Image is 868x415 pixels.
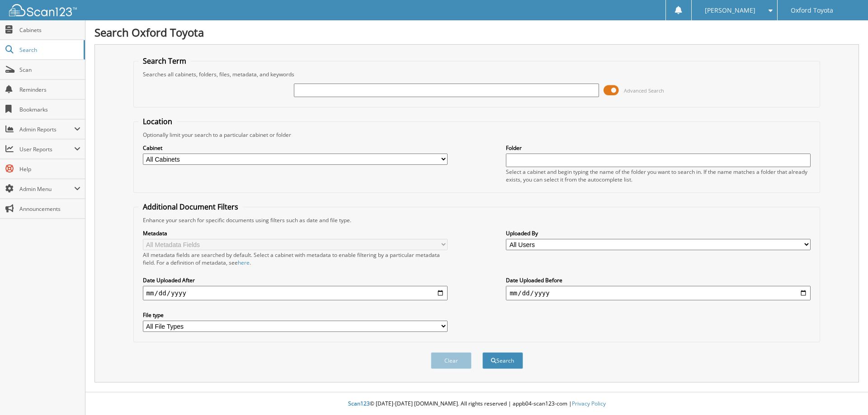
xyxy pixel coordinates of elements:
div: Select a cabinet and begin typing the name of the folder you want to search in. If the name match... [506,168,811,183]
span: Announcements [19,205,80,213]
div: Searches all cabinets, folders, files, metadata, and keywords [138,70,816,78]
label: Folder [506,144,811,152]
label: Date Uploaded Before [506,276,811,284]
input: end [506,286,811,300]
label: Metadata [143,229,448,237]
input: start [143,286,448,300]
span: Advanced Search [624,87,664,94]
span: Cabinets [19,26,80,34]
span: Help [19,165,80,173]
div: © [DATE]-[DATE] [DOMAIN_NAME]. All rights reserved | appb04-scan123-com | [85,393,868,415]
legend: Additional Document Filters [138,202,243,212]
label: Uploaded By [506,229,811,237]
label: Cabinet [143,144,448,152]
span: Search [19,46,79,54]
div: All metadata fields are searched by default. Select a cabinet with metadata to enable filtering b... [143,251,448,266]
span: Admin Menu [19,185,74,193]
button: Search [482,352,523,369]
span: User Reports [19,145,74,153]
label: Date Uploaded After [143,276,448,284]
img: scan123-logo-white.svg [9,4,77,16]
button: Clear [431,352,472,369]
legend: Location [138,117,177,126]
span: Scan [19,66,80,74]
span: Bookmarks [19,106,80,113]
span: Reminders [19,86,80,93]
span: Scan123 [348,400,370,407]
span: [PERSON_NAME] [705,8,755,13]
div: Enhance your search for specific documents using filters such as date and file type. [138,216,816,224]
legend: Search Term [138,56,191,66]
a: Privacy Policy [572,400,606,407]
span: Oxford Toyota [791,8,833,13]
h1: Search Oxford Toyota [94,25,859,40]
label: File type [143,311,448,319]
a: here [238,259,250,266]
span: Admin Reports [19,126,74,133]
div: Optionally limit your search to a particular cabinet or folder [138,131,816,139]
